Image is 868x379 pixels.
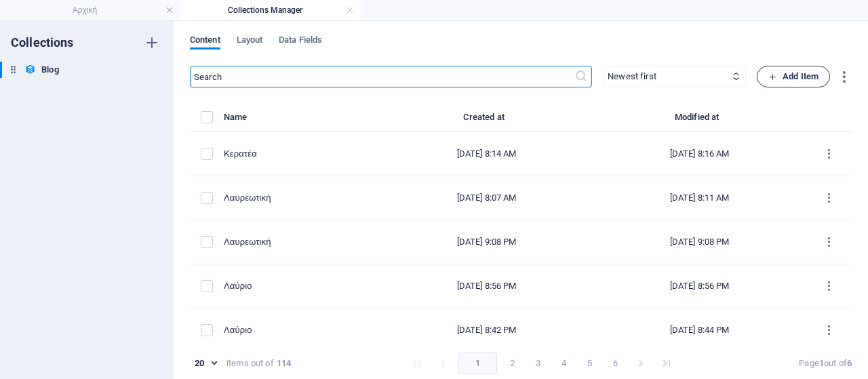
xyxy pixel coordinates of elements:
button: Go to page 5 [578,353,600,374]
div: [DATE] 8:16 AM [604,148,795,160]
button: Go to page 2 [501,353,523,374]
button: Go to page 6 [604,353,626,374]
button: Add Item [757,66,830,87]
div: [DATE] 9:08 PM [391,236,583,248]
div: [DATE] 8:07 AM [391,192,583,204]
th: Modified at [593,109,806,132]
button: Go to next page [630,353,652,374]
div: items out of [226,357,274,370]
span: Add Item [768,68,818,85]
span: Content [190,32,220,51]
div: [DATE] 8:11 AM [604,192,795,204]
h6: Blog [41,62,58,78]
strong: 1 [819,358,824,368]
button: Go to last page [656,353,677,374]
div: Λαυρεωτική [224,236,370,248]
div: [DATE] 8:14 AM [391,148,583,160]
button: page 1 [458,353,497,374]
div: [DATE] 8:44 PM [604,324,795,336]
button: Go to page 4 [553,353,574,374]
div: Page out of [799,357,852,370]
div: Κερατέα [224,148,370,160]
strong: 114 [277,357,291,370]
nav: pagination navigation [405,353,679,374]
th: Created at [380,109,593,132]
span: Data Fields [279,32,322,51]
div: Λαύριο [224,280,370,292]
div: Λαύριο [224,324,370,336]
button: Go to page 3 [527,353,549,374]
div: 20 [190,357,221,370]
th: Name [224,109,380,132]
div: [DATE] 9:08 PM [604,236,795,248]
h6: Collections [11,35,74,51]
div: [DATE] 8:56 PM [604,280,795,292]
div: Λαυρεωτική [224,192,370,204]
input: Search [190,66,574,87]
h4: Collections Manager [180,3,361,18]
span: Layout [237,32,263,51]
div: [DATE] 8:56 PM [391,280,583,292]
div: [DATE] 8:42 PM [391,324,583,336]
strong: 6 [847,358,852,368]
i: Create new collection [144,35,160,51]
